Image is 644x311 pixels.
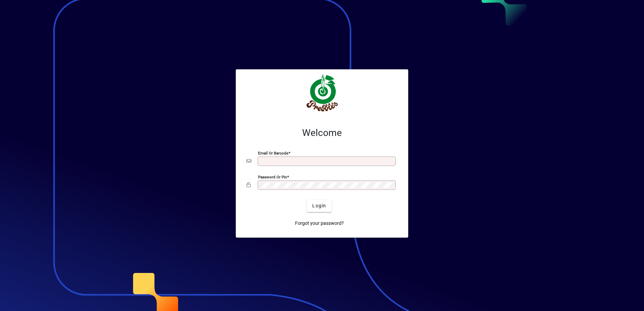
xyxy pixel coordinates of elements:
h2: Welcome [247,127,397,139]
button: Login [307,200,331,212]
mat-label: Email or Barcode [258,150,288,155]
mat-label: Password or Pin [258,174,287,179]
span: Login [312,202,326,209]
span: Forgot your password? [295,220,344,227]
a: Forgot your password? [292,217,347,230]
